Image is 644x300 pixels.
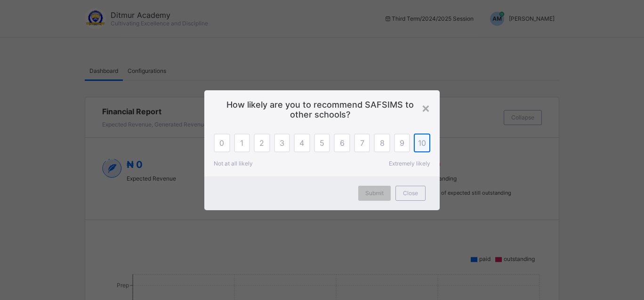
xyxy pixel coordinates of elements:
div: × [421,100,430,116]
span: Extremely likely [389,160,430,167]
span: 1 [240,138,243,148]
span: 2 [259,138,264,148]
span: 9 [400,138,404,148]
span: Not at all likely [214,160,253,167]
span: 4 [299,138,304,148]
span: How likely are you to recommend SAFSIMS to other schools? [218,100,426,119]
span: 3 [280,138,284,148]
span: 7 [360,138,364,148]
div: 0 [214,134,230,152]
span: Close [403,189,418,197]
span: 10 [418,138,426,148]
span: 5 [320,138,324,148]
span: 8 [380,138,385,148]
span: Submit [365,189,384,197]
span: 6 [340,138,345,148]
